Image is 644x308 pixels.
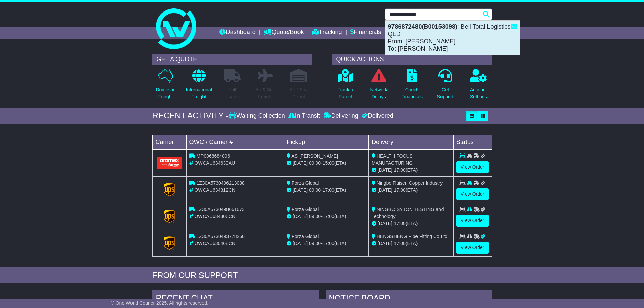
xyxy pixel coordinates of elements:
span: [DATE] [378,187,392,193]
p: Air & Sea Freight [256,86,276,100]
a: Financials [350,27,381,39]
div: FROM OUR SUPPORT [152,270,492,280]
p: International Freight [186,86,212,100]
span: OWCAU634306CN [194,214,235,219]
span: [DATE] [378,221,392,226]
p: Domestic Freight [156,86,175,100]
span: [DATE] [293,187,308,193]
span: 17:00 [323,241,334,246]
span: Ningbo Ruisen Copper Industry [377,180,443,186]
p: Air / Sea Depot [290,86,308,100]
span: 17:00 [323,187,334,193]
span: 17:00 [394,221,406,226]
span: Forza Global [292,207,319,212]
a: View Order [456,161,489,173]
span: MP0068684006 [196,153,230,159]
div: In Transit [287,112,322,120]
span: OWCAU634312CN [194,187,235,193]
span: 09:00 [309,241,321,246]
span: 17:00 [394,187,406,193]
img: GetCarrierServiceLogo [164,210,175,223]
a: View Order [456,215,489,227]
div: Delivered [360,112,393,120]
span: 1Z30A5730493778260 [196,234,244,239]
a: Quote/Book [264,27,304,39]
span: 17:00 [323,214,334,219]
span: [DATE] [293,214,308,219]
a: GetSupport [436,69,454,104]
span: HENGSHENG Pipe Fitting Co Ltd [377,234,447,239]
a: Tracking [312,27,342,39]
p: Get Support [437,86,453,100]
a: InternationalFreight [186,69,212,104]
p: Account Settings [470,86,487,100]
div: - (ETA) [287,160,366,167]
div: - (ETA) [287,240,366,247]
span: 1Z30A5730498661073 [196,207,244,212]
td: Carrier [152,135,186,149]
a: CheckFinancials [401,69,423,104]
a: NetworkDelays [369,69,387,104]
span: NINGBO SYTON TESTING and Technology [372,207,444,219]
img: GetCarrierServiceLogo [164,183,175,196]
span: 1Z30A5730496213088 [196,180,244,186]
a: View Order [456,242,489,254]
div: - (ETA) [287,187,366,194]
div: RECENT ACTIVITY - [152,111,229,121]
div: Waiting Collection [229,112,286,120]
td: OWC / Carrier # [186,135,284,149]
span: 09:00 [309,214,321,219]
td: Delivery [368,135,453,149]
img: GetCarrierServiceLogo [164,236,175,250]
span: 15:00 [323,160,334,166]
span: [DATE] [378,167,392,173]
a: Track aParcel [337,69,354,104]
a: AccountSettings [470,69,487,104]
div: (ETA) [372,167,451,174]
span: Forza Global [292,180,319,186]
span: AS [PERSON_NAME] [291,153,338,159]
span: OWCAU634639AU [194,160,235,166]
div: (ETA) [372,240,451,247]
span: HEALTH FOCUS MANUFACTURING [372,153,413,166]
div: Delivering [322,112,360,120]
p: Full Loads [224,86,241,100]
span: 09:00 [309,160,321,166]
span: 17:00 [394,241,406,246]
a: DomesticFreight [155,69,175,104]
a: Dashboard [219,27,256,39]
img: Aramex.png [157,157,182,169]
span: © One World Courier 2025. All rights reserved. [111,300,209,306]
div: - (ETA) [287,213,366,220]
div: (ETA) [372,220,451,227]
div: QUICK ACTIONS [332,54,492,65]
span: [DATE] [293,160,308,166]
a: View Order [456,188,489,200]
span: 09:00 [309,187,321,193]
div: GET A QUOTE [152,54,312,65]
p: Network Delays [370,86,387,100]
div: (ETA) [372,187,451,194]
span: [DATE] [378,241,392,246]
span: OWCAU630468CN [194,241,235,246]
span: [DATE] [293,241,308,246]
p: Track a Parcel [338,86,353,100]
div: : Bell Total Logistics QLD From: [PERSON_NAME] To: [PERSON_NAME] [385,21,520,55]
p: Check Financials [401,86,423,100]
span: Forza Global [292,234,319,239]
td: Status [453,135,492,149]
span: 17:00 [394,167,406,173]
td: Pickup [284,135,369,149]
strong: 9786872480(B00153098) [388,23,457,30]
